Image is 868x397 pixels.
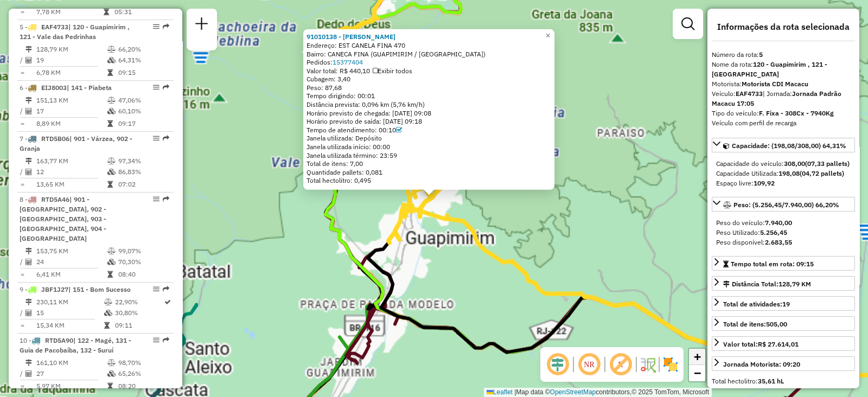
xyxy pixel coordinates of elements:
div: Quantidade pallets: 0,081 [307,168,551,177]
strong: R$ 27.614,01 [758,340,799,348]
i: Distância Total [25,46,32,53]
em: Rota exportada [163,286,169,292]
i: Total de Atividades [25,57,32,63]
span: RTD5B06 [41,135,69,143]
i: Tempo total em rota [107,120,113,127]
td: 6,78 KM [36,67,107,78]
td: / [20,308,25,318]
a: Close popup [541,29,554,42]
em: Opções [153,196,159,202]
td: = [20,118,25,129]
div: Peso Utilizado: [716,228,851,238]
td: 163,77 KM [36,156,107,167]
i: Rota otimizada [164,299,171,305]
div: Total de itens: [723,319,787,329]
a: OpenStreetMap [550,388,596,396]
td: 60,10% [118,106,169,117]
div: Capacidade do veículo: [716,159,851,169]
span: | 120 - Guapimirim , 121 - Vale das Pedrinhas [20,23,130,41]
td: 09:15 [118,67,169,78]
strong: 91010138 - [PERSON_NAME] [307,33,395,41]
em: Opções [153,286,159,292]
td: 6,41 KM [36,269,107,280]
span: Peso: (5.256,45/7.940,00) 66,20% [733,201,839,209]
td: 7,78 KM [36,7,103,17]
div: Horário previsto de chegada: [DATE] 09:08 [307,108,551,117]
i: Tempo total em rota [104,322,110,329]
td: 09:11 [114,320,163,331]
div: Peso disponível: [716,238,851,247]
td: = [20,269,25,280]
div: Janela utilizada término: 23:59 [307,151,551,159]
div: Tipo do veículo: [712,108,855,118]
a: Leaflet [487,388,513,396]
span: 10 - [20,336,131,354]
span: | [514,388,516,396]
img: Fluxo de ruas [639,356,656,373]
div: Janela utilizada início: 00:00 [307,143,551,151]
div: Janela utilizada: Depósito [307,134,551,143]
td: 08:20 [118,381,169,392]
td: = [20,320,25,331]
a: Zoom in [689,349,705,365]
a: Total de atividades:19 [712,296,855,311]
td: 66,20% [118,44,169,55]
em: Rota exportada [163,84,169,91]
div: Peso: (5.256,45/7.940,00) 66,20% [712,214,855,252]
em: Rota exportada [163,135,169,142]
strong: 505,00 [766,320,787,328]
strong: F. Fixa - 308Cx - 7940Kg [759,109,834,117]
span: Ocultar deslocamento [545,351,571,377]
strong: EAF4733 [736,89,763,98]
span: 5 - [20,23,130,41]
em: Opções [153,23,159,30]
div: Total hectolitro: 0,495 [307,176,551,185]
i: % de utilização da cubagem [107,370,116,377]
div: Total hectolitro: [712,376,855,386]
a: Valor total:R$ 27.614,01 [712,336,855,351]
span: JBF1J27 [41,285,68,293]
strong: 198,08 [778,169,800,177]
td: = [20,381,25,392]
i: Distância Total [25,158,32,164]
strong: 5 [759,50,763,59]
td: / [20,368,25,379]
em: Opções [153,84,159,91]
a: Zoom out [689,365,705,381]
div: Veículo com perfil de recarga [712,118,855,128]
div: Total de itens: 7,00 [307,159,551,168]
span: | 122 - Magé, 131 - Guia de Pacobaíba, 132 - Suruí [20,336,131,354]
td: 98,70% [118,357,169,368]
div: Jornada Motorista: 09:20 [723,360,800,369]
em: Rota exportada [163,23,169,30]
span: | 141 - Piabeta [67,84,112,92]
span: Peso do veículo: [716,219,792,227]
i: Distância Total [25,299,32,305]
i: % de utilização da cubagem [107,169,116,175]
span: EAF4733 [41,23,68,31]
td: 230,11 KM [36,297,104,308]
a: Tempo total em rota: 09:15 [712,256,855,271]
td: 08:40 [118,269,169,280]
td: 15,34 KM [36,320,104,331]
i: % de utilização do peso [107,360,116,366]
td: 12 [36,167,107,177]
td: 07:02 [118,179,169,190]
i: % de utilização da cubagem [104,310,112,316]
strong: 308,00 [784,159,805,168]
i: Total de Atividades [25,310,32,316]
i: % de utilização do peso [107,97,116,104]
i: Distância Total [25,360,32,366]
strong: 19 [782,300,790,308]
i: Distância Total [25,248,32,254]
div: Distância prevista: 0,096 km (5,76 km/h) [307,100,551,109]
strong: (04,72 pallets) [800,169,844,177]
div: Espaço livre: [716,178,851,188]
span: Exibir rótulo [608,351,634,377]
span: × [545,31,550,40]
td: 153,75 KM [36,246,107,257]
td: 22,90% [114,297,163,308]
span: Cubagem: 3,40 [307,75,350,83]
span: | 901 - Várzea, 902 - Granja [20,135,132,152]
td: 30,80% [114,308,163,318]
